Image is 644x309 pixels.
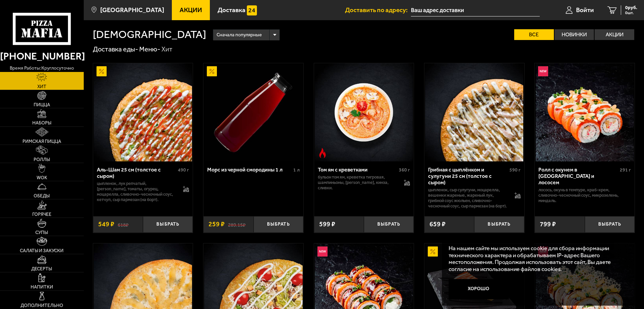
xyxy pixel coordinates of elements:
[31,285,53,289] span: Напитки
[319,221,335,228] span: 599 ₽
[23,139,61,144] span: Римская пицца
[34,157,50,162] span: Роллы
[538,166,618,186] div: Ролл с окунем в [GEOGRAPHIC_DATA] и лососем
[218,7,245,13] span: Доставка
[35,230,48,235] span: Супы
[620,167,631,173] span: 291 г
[540,221,556,228] span: 799 ₽
[509,167,521,173] span: 590 г
[318,166,397,173] div: Том ям с креветками
[254,216,303,233] button: Выбрать
[345,7,411,13] span: Доставить по адресу:
[32,212,51,217] span: Горячее
[317,246,328,257] img: Новинка
[576,7,594,13] span: Войти
[538,187,631,203] p: лосось, окунь в темпуре, краб-крем, сливочно-чесночный соус, микрозелень, миндаль.
[428,187,508,209] p: цыпленок, сыр сулугуни, моцарелла, вешенки жареные, жареный лук, грибной соус Жюльен, сливочно-че...
[585,216,635,233] button: Выбрать
[247,5,257,15] img: 15daf4d41897b9f0e9f617042186c801.svg
[428,246,438,257] img: Акционный
[428,166,508,186] div: Грибная с цыплёнком и сулугуни 25 см (толстое с сыром)
[449,245,624,273] p: На нашем сайте мы используем cookie для сбора информации технического характера и обрабатываем IP...
[37,176,47,180] span: WOK
[625,11,637,15] span: 0 шт.
[207,66,217,76] img: Акционный
[32,121,51,125] span: Наборы
[100,7,164,13] span: [GEOGRAPHIC_DATA]
[93,45,138,53] a: Доставка еды-
[93,29,206,40] h1: [DEMOGRAPHIC_DATA]
[34,194,50,198] span: Обеды
[315,63,413,161] img: Том ям с креветками
[228,221,245,228] s: 289.15 ₽
[209,221,225,228] span: 259 ₽
[424,63,524,161] a: Грибная с цыплёнком и сулугуни 25 см (толстое с сыром)
[98,221,114,228] span: 549 ₽
[20,248,64,253] span: Салаты и закуски
[429,221,446,228] span: 659 ₽
[21,303,63,308] span: Дополнительно
[37,84,46,89] span: Хит
[93,63,193,161] a: АкционныйАль-Шам 25 см (толстое с сыром)
[97,66,107,76] img: Акционный
[139,45,160,53] a: Меню-
[535,63,635,161] a: НовинкаРолл с окунем в темпуре и лососем
[203,63,303,161] a: АкционныйМорс из черной смородины 1 л
[94,63,192,161] img: Аль-Шам 25 см (толстое с сыром)
[97,166,177,179] div: Аль-Шам 25 см (толстое с сыром)
[317,148,328,158] img: Острое блюдо
[143,216,193,233] button: Выбрать
[293,167,300,173] span: 1 л
[180,7,202,13] span: Акции
[207,166,292,173] div: Морс из черной смородины 1 л
[118,221,128,228] s: 618 ₽
[555,29,594,40] label: Новинки
[318,175,397,191] p: бульон том ям, креветка тигровая, шампиньоны, [PERSON_NAME], кинза, сливки.
[625,5,637,10] span: 0 руб.
[536,63,634,161] img: Ролл с окунем в темпуре и лососем
[178,167,189,173] span: 490 г
[204,63,302,161] img: Морс из черной смородины 1 л
[474,216,524,233] button: Выбрать
[425,63,523,161] img: Грибная с цыплёнком и сулугуни 25 см (толстое с сыром)
[514,29,554,40] label: Все
[31,267,52,271] span: Десерты
[217,29,262,41] span: Сначала популярные
[449,279,509,299] button: Хорошо
[161,45,173,54] div: Хит
[34,103,50,107] span: Пицца
[595,29,634,40] label: Акции
[314,63,414,161] a: Острое блюдоТом ям с креветками
[97,181,177,202] p: цыпленок, лук репчатый, [PERSON_NAME], томаты, огурец, моцарелла, сливочно-чесночный соус, кетчуп...
[538,66,548,76] img: Новинка
[411,4,540,16] input: Ваш адрес доставки
[399,167,410,173] span: 360 г
[364,216,414,233] button: Выбрать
